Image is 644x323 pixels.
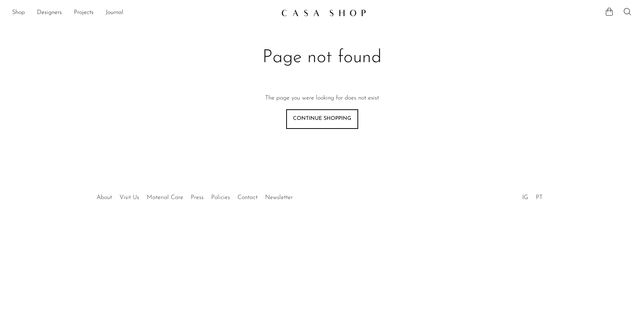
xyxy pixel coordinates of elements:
[12,8,25,18] a: Shop
[12,6,275,19] ul: NEW HEADER MENU
[97,194,112,201] a: About
[37,8,62,18] a: Designers
[286,109,358,129] a: Continue shopping
[518,188,546,203] ul: Social Medias
[265,93,379,103] p: The page you were looking for does not exist
[211,194,230,201] a: Policies
[536,194,543,201] a: PT
[74,8,94,18] a: Projects
[191,194,204,201] a: Press
[238,194,258,201] a: Contact
[93,188,296,203] ul: Quick links
[12,6,275,19] nav: Desktop navigation
[202,46,442,69] h1: Page not found
[522,194,528,201] a: IG
[106,8,123,18] a: Journal
[147,194,183,201] a: Material Care
[120,194,139,201] a: Visit Us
